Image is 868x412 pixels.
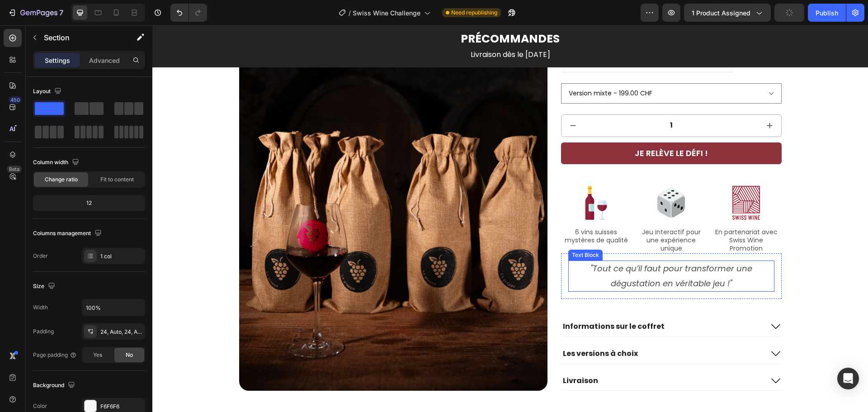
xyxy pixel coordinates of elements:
img: gempages_468008788578796423-67f0f40a-5674-409b-b931-ebad34d7ad13.png [427,160,461,194]
div: Color [33,402,47,410]
p: En partenariat avec Swiss Wine Promotion [560,202,628,227]
span: / [349,8,351,18]
span: No [126,351,133,359]
iframe: Design area [152,25,868,412]
p: Informations sur le coffret [410,297,512,306]
img: gempages_468008788578796423-ff1818c5-d714-4b75-8f6b-1e7cd68ed273.png [580,160,608,194]
div: Columns management [33,227,104,240]
div: Padding [33,327,54,336]
button: increment [606,89,629,111]
p: 6 vins suisses mystères de qualité [410,202,478,218]
div: Layout [33,85,63,98]
div: Undo/Redo [170,4,207,22]
span: Change ratio [45,175,78,184]
p: Settings [45,56,70,65]
p: Livraison [410,351,446,360]
div: Text Block [418,226,448,234]
p: Jeu interactif pour une expérience unique [485,202,553,227]
div: Open Intercom Messenger [837,368,859,389]
button: decrement [409,89,432,111]
i: "Tout ce qu’il faut pour transformer une dégustation en véritable jeu !" [438,237,600,263]
p: 7 [59,7,63,18]
div: Size [33,280,57,293]
span: 1 product assigned [692,8,750,18]
div: Column width [33,156,81,169]
div: Background [33,379,77,392]
button: 1 product assigned [684,4,771,22]
div: 450 [9,96,22,104]
button: Je relève le défi ! [409,117,629,138]
div: Order [33,252,48,260]
p: Advanced [89,56,120,65]
div: Page padding [33,351,77,359]
div: 24, Auto, 24, Auto [100,328,143,336]
p: Section [44,32,118,43]
div: 12 [35,197,143,209]
div: Je relève le défi ! [482,123,556,133]
span: Fit to content [100,175,134,184]
button: 7 [4,4,67,22]
input: quantity [432,89,606,111]
p: Les versions à choix [410,324,486,333]
span: Swiss Wine Challenge [353,8,420,18]
button: Publish [808,4,846,22]
div: Publish [816,8,838,18]
span: Need republishing [451,9,497,17]
input: Auto [82,299,145,316]
div: F6F6F6 [100,403,143,411]
span: Yes [93,351,102,359]
div: Beta [7,166,22,173]
div: Width [33,303,48,312]
img: gempages_468008788578796423-38736778-08dc-4a6a-b858-d79e999d853d.png [502,160,536,194]
div: 1 col [100,252,143,260]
